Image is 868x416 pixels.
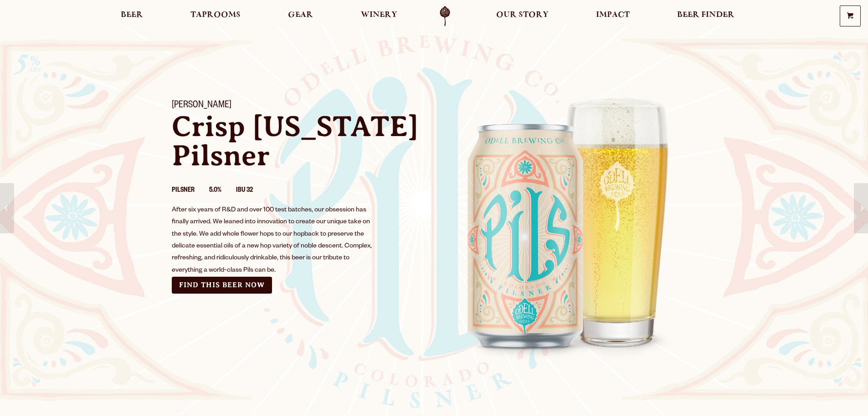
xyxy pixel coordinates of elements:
[490,6,555,26] a: Our Story
[172,185,209,197] li: Pilsner
[172,112,423,170] p: Crisp [US_STATE] Pilsner
[115,6,149,26] a: Beer
[428,6,462,26] a: Odell Home
[288,11,313,19] span: Gear
[590,6,636,26] a: Impact
[172,277,272,294] a: Find this Beer Now
[671,6,740,26] a: Beer Finder
[596,11,630,19] span: Impact
[282,6,319,26] a: Gear
[236,185,267,197] li: IBU 32
[121,11,143,19] span: Beer
[496,11,549,19] span: Our Story
[172,100,423,112] h1: [PERSON_NAME]
[185,6,247,26] a: Taprooms
[677,11,734,19] span: Beer Finder
[355,6,403,26] a: Winery
[190,11,241,19] span: Taprooms
[361,11,397,19] span: Winery
[209,185,236,197] li: 5.0%
[172,205,373,277] div: After six years of R&D and over 100 test batches, our obsession has finally arrived. We leaned in...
